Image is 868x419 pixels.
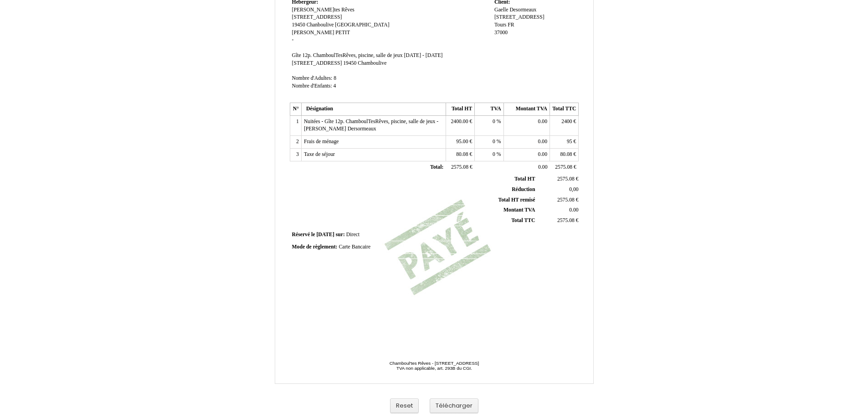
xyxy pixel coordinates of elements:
span: PETIT [335,30,350,36]
span: 0 [493,139,495,145]
span: Total TTC [511,217,535,223]
td: 3 [290,148,301,161]
span: Chanboulive [307,22,334,28]
span: [PERSON_NAME]tes Rêves [292,7,354,13]
span: 19450 [292,22,305,28]
span: Direct [346,232,360,238]
span: 0,00 [569,186,578,192]
span: 0.00 [538,164,547,170]
span: 37000 [494,30,508,36]
span: 80.08 [456,151,468,157]
span: 2575.08 [451,164,468,170]
span: Desormeaux [509,7,536,13]
td: € [537,174,580,184]
span: Réservé le [292,232,315,238]
span: 2575.08 [557,197,575,203]
span: Gîte 12p. ChamboulTesRêves, piscine, salle de jeux [292,52,403,58]
span: 2575.08 [555,164,572,170]
span: Frais de ménage [304,139,339,145]
td: 2 [290,136,301,149]
span: 0.00 [538,119,547,124]
th: TVA [475,103,503,116]
span: [STREET_ADDRESS] [292,60,342,66]
span: 0.00 [538,151,547,157]
td: € [550,115,579,135]
span: 95.00 [456,139,468,145]
th: Montant TVA [503,103,550,116]
td: € [446,136,474,149]
span: 4 [334,83,336,89]
span: [DATE] [316,232,334,238]
td: € [446,115,474,135]
span: Gaelle [494,7,508,13]
span: 2400.00 [451,119,468,124]
span: Tours [494,22,506,28]
span: 95 [567,139,572,145]
span: 2400 [561,119,572,124]
span: 2575.08 [557,176,575,182]
span: Taxe de séjour [304,151,335,157]
span: Mode de règlement: [292,244,338,250]
td: € [537,195,580,205]
span: Total: [430,164,443,170]
td: € [550,136,579,149]
span: 0 [493,151,495,157]
th: Total HT [446,103,474,116]
span: [STREET_ADDRESS] [292,14,342,20]
span: 2575.08 [557,217,575,223]
span: Réduction [512,186,535,192]
span: Chamboul'tes Rêves - [STREET_ADDRESS] [390,361,479,366]
td: € [446,161,474,174]
span: Chamboulive [358,60,386,66]
span: 8 [334,75,336,81]
span: Nombre d'Enfants: [292,83,332,89]
th: N° [290,103,301,116]
td: € [446,148,474,161]
button: Télécharger [430,398,478,414]
td: % [475,115,503,135]
span: Total HT remisé [498,197,535,203]
span: Nombre d'Adultes: [292,75,333,81]
td: 1 [290,115,301,135]
td: % [475,136,503,149]
span: Nuitées - Gîte 12p. ChamboulTesRêves, piscine, salle de jeux - [PERSON_NAME] Dersormeaux [304,119,438,132]
span: - [292,37,294,43]
span: 19450 [343,60,356,66]
th: Total TTC [550,103,579,116]
button: Reset [390,398,419,414]
span: [DATE] - [DATE] [404,52,442,58]
td: % [475,148,503,161]
span: Montant TVA [503,207,535,213]
span: sur: [336,232,345,238]
span: Carte Bancaire [339,244,370,250]
span: 0.00 [569,207,578,213]
span: [PERSON_NAME] [292,30,334,36]
td: € [550,161,579,174]
span: [STREET_ADDRESS] [494,14,544,20]
span: 0 [493,119,495,124]
span: Total HT [514,176,535,182]
span: [GEOGRAPHIC_DATA] [335,22,389,28]
td: € [537,216,580,226]
td: € [550,148,579,161]
span: 80.08 [560,151,572,157]
span: 0.00 [538,139,547,145]
span: TVA non applicable, art. 293B du CGI. [396,366,472,371]
th: Désignation [301,103,446,116]
span: FR [508,22,514,28]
